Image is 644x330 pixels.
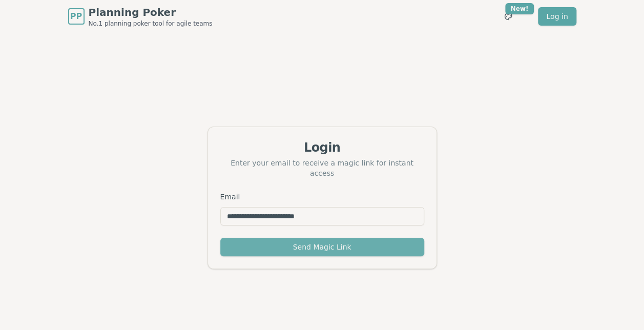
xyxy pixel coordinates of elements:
[89,19,213,28] span: No.1 planning poker tool for agile teams
[220,193,240,201] label: Email
[89,5,213,19] span: Planning Poker
[68,5,213,28] a: PPPlanning PokerNo.1 planning poker tool for agile teams
[505,3,534,14] div: New!
[538,7,576,26] a: Log in
[220,238,424,256] button: Send Magic Link
[220,158,424,178] div: Enter your email to receive a magic link for instant access
[499,7,517,26] button: New!
[70,10,82,23] span: PP
[220,139,424,156] div: Login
